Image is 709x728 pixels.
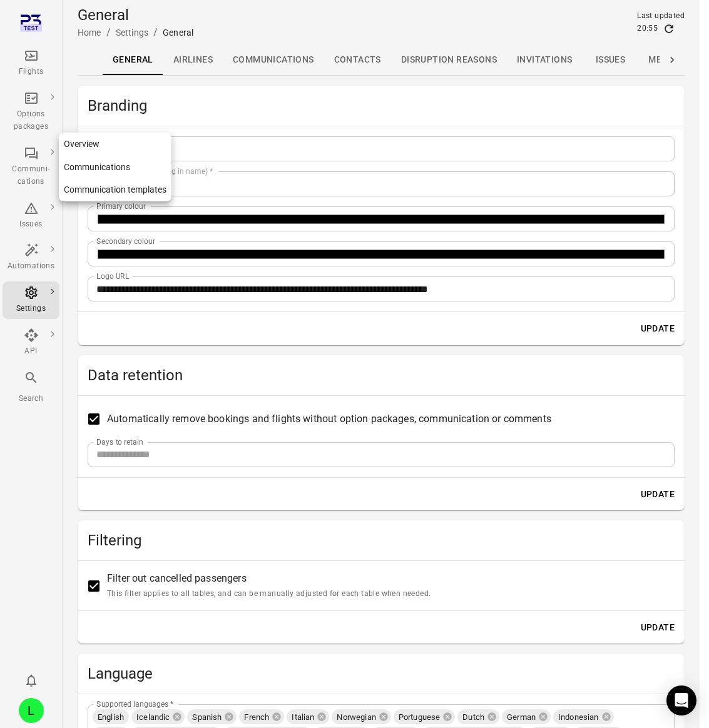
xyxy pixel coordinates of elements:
[88,530,675,550] h2: Filtering
[637,23,658,35] div: 20:55
[59,133,171,201] nav: Local navigation
[457,711,489,724] span: Dutch
[14,693,49,728] button: Laufey
[59,133,171,156] a: Overview
[116,28,148,38] a: Settings
[59,156,171,179] a: Communications
[96,699,173,709] label: Supported languages
[637,10,685,23] div: Last updated
[107,571,431,600] span: Filter out cancelled passengers
[131,711,175,724] span: Icelandic
[8,218,54,231] div: Issues
[636,483,680,506] button: Update
[163,45,223,75] a: Airlines
[163,26,193,39] div: General
[553,711,604,724] span: Indonesian
[666,685,696,715] div: Open Intercom Messenger
[507,45,582,75] a: Invitations
[391,45,507,75] a: Disruption reasons
[106,25,111,40] li: /
[88,96,675,116] h2: Branding
[96,236,155,246] label: Secondary colour
[78,45,685,75] nav: Local navigation
[239,711,274,724] span: French
[636,616,680,639] button: Update
[223,45,324,75] a: Communications
[103,45,660,75] div: Local navigation
[78,25,193,40] nav: Breadcrumbs
[88,664,675,684] h2: Language
[287,711,319,724] span: Italian
[19,668,44,693] button: Notifications
[636,317,680,340] button: Update
[19,698,44,723] div: L
[8,260,54,273] div: Automations
[153,25,158,40] li: /
[78,28,101,38] a: Home
[8,393,54,405] div: Search
[107,412,551,427] span: Automatically remove bookings and flights without option packages, communication or comments
[8,163,54,188] div: Communi-cations
[8,66,54,78] div: Flights
[638,45,701,75] a: Members
[332,711,380,724] span: Norwegian
[107,588,431,600] p: This filter applies to all tables, and can be manually adjusted for each table when needed.
[59,178,171,201] a: Communication templates
[394,711,446,724] span: Portuguese
[8,345,54,358] div: API
[8,303,54,315] div: Settings
[8,108,54,133] div: Options packages
[78,5,193,25] h1: General
[324,45,391,75] a: Contacts
[103,45,163,75] a: General
[93,711,129,724] span: English
[96,201,146,211] label: Primary colour
[502,711,541,724] span: German
[187,711,227,724] span: Spanish
[96,271,130,281] label: Logo URL
[582,45,638,75] a: Issues
[96,437,143,447] label: Days to retain
[88,365,675,385] h2: Data retention
[663,23,675,35] button: Refresh data
[96,131,121,141] label: Name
